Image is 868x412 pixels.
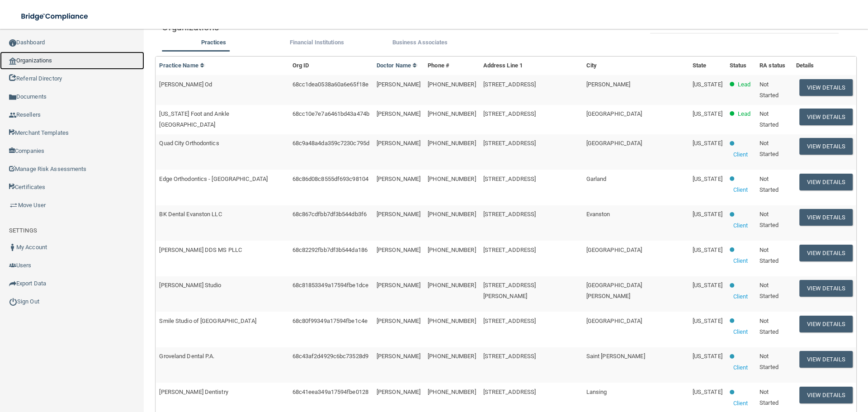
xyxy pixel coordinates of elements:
span: [US_STATE] [693,175,722,182]
span: 68cc1dea0538a60a6e65f18e [292,81,368,88]
p: Client [733,256,748,266]
button: View Details [799,138,853,155]
th: City [583,57,689,75]
span: [US_STATE] [693,140,722,147]
span: [PHONE_NUMBER] [428,246,476,253]
span: [STREET_ADDRESS] [483,140,536,147]
button: View Details [799,209,853,226]
p: Client [733,291,748,302]
span: [PERSON_NAME] [377,353,420,360]
span: [PERSON_NAME] [377,282,420,289]
p: Lead [738,79,750,90]
span: Business Associates [392,39,448,46]
li: Business Associate [368,37,472,50]
span: Practices [201,39,226,46]
span: BK Dental Evanston LLC [159,211,222,218]
span: [PERSON_NAME] Dentistry [159,388,228,395]
button: View Details [799,316,853,332]
span: Not Started [759,282,778,299]
span: Not Started [759,140,778,157]
label: Practices [166,37,260,48]
span: [PHONE_NUMBER] [428,110,476,117]
span: 68c86d08c8555df693c98104 [292,175,368,182]
label: SETTINGS [9,225,37,236]
img: icon-export.b9366987.png [9,280,16,287]
button: View Details [799,109,853,125]
span: [GEOGRAPHIC_DATA][PERSON_NAME] [586,282,642,299]
span: [PERSON_NAME] [377,140,420,147]
span: Not Started [759,246,778,264]
span: [PERSON_NAME] [377,317,420,324]
li: Financial Institutions [265,37,368,50]
span: [GEOGRAPHIC_DATA] [586,317,642,324]
span: [US_STATE] Foot and Ankle [GEOGRAPHIC_DATA] [159,110,229,128]
button: View Details [799,174,853,190]
span: Lansing [586,388,607,395]
img: bridge_compliance_login_screen.278c3ca4.svg [14,7,97,26]
span: Not Started [759,211,778,228]
span: [GEOGRAPHIC_DATA] [586,140,642,147]
span: [GEOGRAPHIC_DATA] [586,246,642,253]
span: [STREET_ADDRESS] [483,317,536,324]
th: Details [793,57,856,75]
span: [STREET_ADDRESS] [483,388,536,395]
span: Financial Institutions [290,39,344,46]
span: [US_STATE] [693,246,722,253]
span: Not Started [759,110,778,128]
th: Status [726,57,756,75]
span: [US_STATE] [693,211,722,218]
span: Groveland Dental P.A. [159,353,214,360]
span: 68c41eea349a17594fbe0128 [292,388,368,395]
span: [PHONE_NUMBER] [428,211,476,218]
span: Evanston [586,211,610,218]
span: 68c80f99349a17594fbe1c4e [292,317,368,324]
button: View Details [799,280,853,297]
span: [STREET_ADDRESS] [483,246,536,253]
th: Phone # [424,57,479,75]
span: [STREET_ADDRESS] [483,110,536,117]
img: ic_dashboard_dark.d01f4a41.png [9,39,16,47]
th: RA status [756,57,793,75]
p: Client [733,327,748,337]
th: Address Line 1 [480,57,583,75]
span: [PERSON_NAME] Od [159,81,212,88]
span: 68cc10e7e7a6461bd43a474b [292,110,369,117]
span: [PHONE_NUMBER] [428,175,476,182]
span: [STREET_ADDRESS][PERSON_NAME] [483,282,536,299]
span: [PHONE_NUMBER] [428,317,476,324]
span: [US_STATE] [693,282,722,289]
span: Not Started [759,388,778,406]
span: [PERSON_NAME] [377,110,420,117]
span: [US_STATE] [693,81,722,88]
label: Business Associates [373,37,467,48]
span: [PERSON_NAME] Studio [159,282,221,289]
span: [PHONE_NUMBER] [428,388,476,395]
span: [PHONE_NUMBER] [428,353,476,360]
span: Quad City Orthodontics [159,140,219,147]
span: 68c867cdfbb7df3b544db3f6 [292,211,367,218]
span: [PERSON_NAME] [586,81,630,88]
span: [STREET_ADDRESS] [483,175,536,182]
img: briefcase.64adab9b.png [9,201,18,210]
iframe: Drift Widget Chat Controller [712,348,857,384]
span: Saint [PERSON_NAME] [586,353,645,360]
span: 68c81853349a17594fbe1dce [292,282,368,289]
span: [STREET_ADDRESS] [483,211,536,218]
span: [PERSON_NAME] [377,211,420,218]
span: [PHONE_NUMBER] [428,282,476,289]
span: [US_STATE] [693,110,722,117]
span: [GEOGRAPHIC_DATA] [586,110,642,117]
span: [PERSON_NAME] [377,175,420,182]
button: View Details [799,245,853,261]
p: Lead [738,109,750,119]
span: [US_STATE] [693,317,722,324]
span: [PERSON_NAME] DDS MS PLLC [159,246,242,253]
span: 68c43af2d4929c6bc73528d9 [292,353,368,360]
span: [US_STATE] [693,353,722,360]
img: ic_user_dark.df1a06c3.png [9,244,16,251]
span: [PERSON_NAME] [377,246,420,253]
span: Garland [586,175,607,182]
button: View Details [799,387,853,403]
span: Edge Orthodontics - [GEOGRAPHIC_DATA] [159,175,268,182]
span: [PHONE_NUMBER] [428,140,476,147]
